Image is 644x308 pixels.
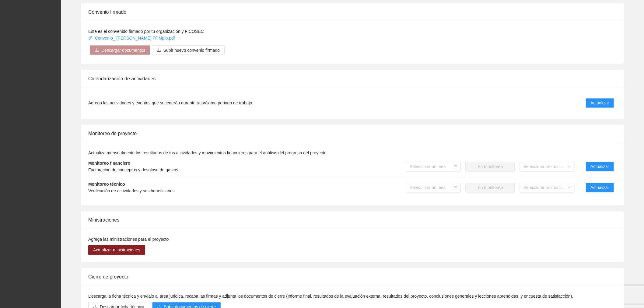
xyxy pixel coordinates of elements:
a: Convenio_ [PERSON_NAME].FF.Mpio.pdf [88,36,176,40]
button: Actualizar [586,162,614,172]
span: Verificación de actividades y sus beneficiarios [88,189,175,194]
span: Subir nuevo convenio firmado [163,47,220,54]
span: Agrega las actividades y eventos que sucederán durante tu próximo periodo de trabajo. [88,100,253,107]
button: Actualizar [586,183,614,193]
strong: Monitoreo técnico [88,182,125,187]
div: Convenio firmado [88,3,617,21]
div: Calendarización de actividades [88,70,617,87]
span: Actualizar [591,100,609,107]
span: uploadSubir nuevo convenio firmado [152,48,225,53]
span: Actualiza mensualmente los resultados de tus actividades y movimientos financieros para el anális... [88,151,328,156]
strong: Monitoreo financiero [88,161,130,166]
span: Actualizar ministraciones [93,247,140,254]
span: calendar [454,186,457,190]
span: Actualizar [591,163,609,170]
span: Descarga la ficha técnica y envíalo al área juridica, recaba las firmas y adjunta los documentos ... [88,294,573,299]
span: calendar [454,165,457,169]
div: Cierre de proyecto [88,268,617,286]
a: Actualizar ministraciones [88,248,145,253]
button: downloadDescargar documentos [90,45,150,55]
div: Ministraciones [88,212,617,229]
div: Monitoreo de proyecto [88,125,617,142]
span: upload [157,48,161,53]
span: Actualizar [591,184,609,191]
button: Actualizar ministraciones [88,245,145,255]
span: Agrega las ministraciones para el proyecto [88,237,169,242]
span: download [95,48,99,53]
span: paper-clip [88,36,93,40]
button: Actualizar [586,98,614,108]
span: Este es el convenido firmado por tu organización y FICOSEC [88,29,204,34]
button: uploadSubir nuevo convenio firmado [152,45,225,55]
span: Facturación de conceptos y desglose de gastos [88,168,178,173]
span: Descargar documentos [101,47,145,54]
